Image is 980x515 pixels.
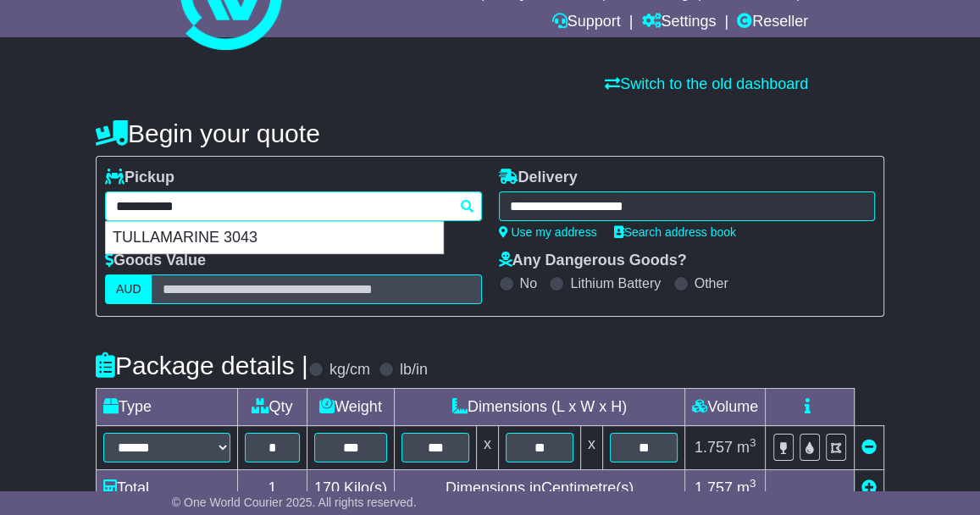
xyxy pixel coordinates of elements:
[614,225,736,239] a: Search address book
[641,8,716,37] a: Settings
[105,169,174,187] label: Pickup
[695,275,728,291] label: Other
[520,275,537,291] label: No
[499,169,578,187] label: Delivery
[395,389,685,426] td: Dimensions (L x W x H)
[307,389,394,426] td: Weight
[605,75,808,92] a: Switch to the old dashboard
[737,479,756,496] span: m
[314,479,340,496] span: 170
[695,439,733,456] span: 1.757
[96,470,237,507] td: Total
[861,439,877,456] a: Remove this item
[695,479,733,496] span: 1.757
[737,439,756,456] span: m
[861,479,877,496] a: Add new item
[737,8,808,37] a: Reseller
[237,389,307,426] td: Qty
[96,389,237,426] td: Type
[499,225,597,239] a: Use my address
[750,436,756,449] sup: 3
[105,274,152,304] label: AUD
[400,361,428,379] label: lb/in
[685,389,766,426] td: Volume
[570,275,661,291] label: Lithium Battery
[237,470,307,507] td: 1
[172,496,417,509] span: © One World Courier 2025. All rights reserved.
[581,426,603,470] td: x
[477,426,499,470] td: x
[750,477,756,490] sup: 3
[106,222,443,254] div: TULLAMARINE 3043
[307,470,394,507] td: Kilo(s)
[499,252,687,270] label: Any Dangerous Goods?
[105,252,206,270] label: Goods Value
[96,119,884,147] h4: Begin your quote
[96,352,308,379] h4: Package details |
[552,8,621,37] a: Support
[395,470,685,507] td: Dimensions in Centimetre(s)
[329,361,370,379] label: kg/cm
